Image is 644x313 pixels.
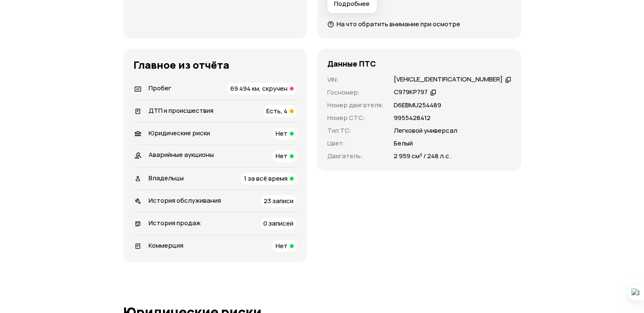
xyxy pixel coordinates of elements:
p: 2 959 см³ / 248 л.с. [394,151,451,161]
p: Цвет : [327,139,384,148]
p: Двигатель : [327,151,384,161]
p: VIN : [327,75,384,84]
h4: Данные ПТС [327,59,376,68]
span: Коммерция [149,241,183,250]
span: Пробег [149,84,171,92]
p: Белый [394,139,413,148]
p: Номер СТС : [327,113,384,123]
span: Нет [276,151,287,160]
div: С979КР797 [394,88,428,97]
p: 9955428412 [394,113,431,123]
span: Юридические риски [149,129,210,137]
span: Нет [276,241,287,250]
span: 69 494 км, скручен [230,84,287,93]
span: 23 записи [264,196,293,205]
p: Госномер : [327,88,384,97]
span: Нет [276,129,287,138]
span: Есть, 4 [266,106,287,115]
span: Аварийные аукционы [149,150,214,159]
span: История продаж [149,218,201,227]
span: На что обратить внимание при осмотре [337,20,460,28]
div: [VEHICLE_IDENTIFICATION_NUMBER] [394,75,503,84]
span: Владельцы [149,173,184,182]
p: D6EBMU254489 [394,101,441,110]
p: Легковой универсал [394,126,457,135]
a: На что обратить внимание при осмотре [327,20,460,28]
h3: Главное из отчёта [133,59,297,71]
span: 1 за всё время [244,174,287,183]
p: Тип ТС : [327,126,384,135]
span: 0 записей [263,219,293,228]
span: История обслуживания [149,196,221,205]
p: Номер двигателя : [327,101,384,110]
span: ДТП и происшествия [149,106,213,115]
